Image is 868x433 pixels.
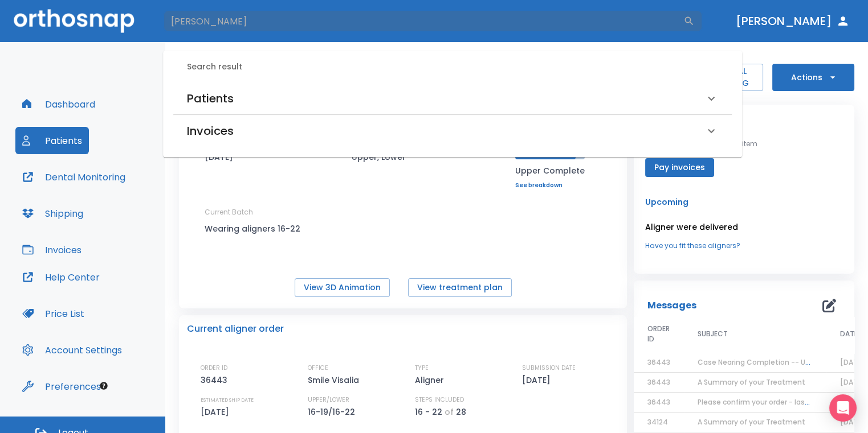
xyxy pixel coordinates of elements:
button: Pay invoices [645,158,714,177]
p: SUBMISSION DATE [522,363,576,373]
span: SUBJECT [698,329,728,339]
a: Have you fit these aligners? [645,241,843,251]
p: Aligner [415,373,448,387]
button: Invoices [15,236,88,263]
button: Patients [15,127,89,154]
p: Smile Visalia [308,373,363,387]
span: DATE [840,329,858,339]
p: Upcoming [645,195,843,209]
div: Tooltip anchor [99,381,109,391]
span: A Summary of your Treatment [698,417,805,427]
h6: Patients [187,89,234,108]
input: Search by Patient Name or Case # [163,10,683,32]
button: Shipping [15,200,90,227]
button: Account Settings [15,336,129,364]
button: View 3D Animation [295,278,390,297]
span: [DATE] [840,357,865,367]
button: Dashboard [15,90,102,118]
div: Open Intercom Messenger [829,394,857,422]
p: Aligner were delivered [645,220,843,234]
p: 16 - 22 [415,405,442,419]
button: Help Center [15,263,107,291]
p: TYPE [415,363,429,373]
span: Case Nearing Completion -- Upper [698,357,821,367]
p: Messages [647,299,696,312]
button: Actions [772,64,854,91]
span: 36443 [647,397,670,407]
p: [DATE] [522,373,555,387]
p: 28 [456,405,466,419]
p: ESTIMATED SHIP DATE [201,395,254,405]
p: Wearing aligners 16-22 [205,222,307,236]
span: 36443 [647,357,670,367]
span: A Summary of your Treatment [698,377,805,387]
p: [DATE] [201,405,233,419]
p: 16-19/16-22 [308,405,359,419]
button: Preferences [15,373,108,400]
button: View treatment plan [408,278,512,297]
p: of [445,405,454,419]
p: ORDER ID [201,363,227,373]
p: Upper Complete [515,164,585,178]
span: ORDER ID [647,324,670,344]
div: Invoices [173,115,732,147]
h6: Invoices [187,122,234,140]
h6: Search result [187,61,732,73]
button: Dental Monitoring [15,163,132,191]
button: [PERSON_NAME] [731,11,854,31]
img: Orthosnap [14,9,135,32]
p: Current Batch [205,207,307,217]
button: Price List [15,300,91,327]
span: [DATE] [840,377,865,387]
p: UPPER/LOWER [308,395,349,405]
p: STEPS INCLUDED [415,395,464,405]
a: See breakdown [515,182,585,189]
span: [DATE] [840,417,865,427]
span: 34124 [647,417,668,427]
p: Current aligner order [187,322,284,336]
div: Patients [173,83,732,114]
p: 36443 [201,373,231,387]
span: 36443 [647,377,670,387]
p: OFFICE [308,363,328,373]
